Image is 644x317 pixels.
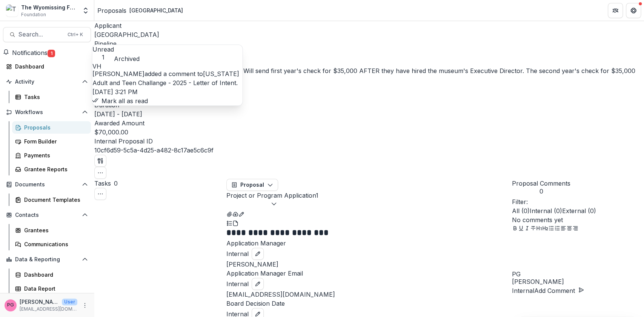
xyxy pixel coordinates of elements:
p: Pipeline [94,39,644,48]
p: [DATE] 3:21 PM [92,87,243,96]
button: Bold [512,224,518,233]
button: Proposal [226,179,278,191]
img: The Wyomissing Foundation [6,5,18,17]
button: Search... [3,27,91,42]
div: Dashboard [24,271,85,279]
span: 1 [48,50,55,57]
p: Internal Proposal ID [94,137,644,146]
p: [PERSON_NAME] [20,298,59,306]
p: [DATE] - [DATE] [94,110,142,119]
div: Form Builder [24,137,85,145]
p: added a comment to . [92,69,243,87]
span: Contacts [15,212,79,218]
a: Grantees [12,224,91,236]
button: Open entity switcher [80,3,91,18]
button: More [80,301,89,310]
a: Form Builder [12,135,91,148]
a: [EMAIL_ADDRESS][DOMAIN_NAME] [226,291,335,298]
button: Underline [518,224,524,233]
p: [PERSON_NAME] [226,260,512,269]
button: Open Data & Reporting [3,253,91,265]
button: Strike [530,224,536,233]
button: Italicize [524,224,530,233]
span: Search... [18,31,63,38]
span: 0 [114,180,118,187]
div: Grantee Reports [24,165,85,173]
button: View Attached Files [226,209,232,218]
a: Payments [12,149,91,162]
span: All ( 0 ) [512,207,530,215]
button: Heading 2 [542,224,548,233]
button: edit [252,278,264,290]
div: Dashboard [15,62,85,70]
span: Documents [15,181,79,188]
span: Internal [226,249,249,258]
button: Ordered List [554,224,560,233]
p: 10cf6d59-5c5a-4d25-a482-8c17ae5c6c9f [94,146,214,155]
p: User [62,299,77,305]
p: Description [94,57,644,66]
button: Proposal Comments [512,179,570,195]
div: Communications [24,240,85,248]
span: [PERSON_NAME] [92,70,144,78]
button: Project or Program Application1 [226,191,318,209]
p: [PERSON_NAME] [512,277,644,286]
a: Dashboard [3,60,91,73]
button: Plaintext view [226,218,232,227]
p: Duration [94,101,644,110]
span: 0 [512,188,570,195]
span: Internal [226,279,249,288]
button: Open Activity [3,76,91,88]
nav: breadcrumb [97,5,186,16]
p: This grant is split over 2 years at $35,000 per year. Will send first year's check for $35,000 AF... [94,66,644,84]
div: [GEOGRAPHIC_DATA] [129,6,183,14]
button: Toggle View Cancelled Tasks [94,188,106,200]
button: Partners [608,3,623,18]
div: Proposals [24,123,85,131]
button: Open Contacts [3,209,91,221]
span: External ( 0 ) [562,207,596,215]
p: Tags [94,84,644,93]
button: Open Documents [3,178,91,191]
button: Align Center [566,224,572,233]
div: Document Templates [24,196,85,204]
p: Applicant [94,21,644,30]
p: $70,000.00 [94,128,128,137]
button: Internal [512,286,534,295]
a: Dashboard [12,268,91,281]
button: Bullet List [548,224,554,233]
a: Tasks [12,91,91,103]
a: Grantee Reports [12,163,91,175]
button: Edit as form [238,209,244,218]
a: Document Templates [12,194,91,206]
a: Proposals [97,6,126,15]
span: Workflows [15,109,79,116]
div: Ctrl + K [66,30,85,39]
button: Mark all as read [92,96,148,105]
button: Open Workflows [3,106,91,118]
h3: Tasks [94,179,111,188]
a: Communications [12,238,91,250]
p: Board Decision Date [226,299,512,308]
a: [US_STATE] Adult and Teen Challange - 2025 - Letter of Intent [92,70,239,87]
div: Grantees [24,226,85,234]
button: Align Right [572,224,578,233]
button: Unread [92,45,114,61]
a: [GEOGRAPHIC_DATA] [94,31,159,38]
span: 1 [92,54,114,61]
a: Data Report [12,282,91,295]
p: [EMAIL_ADDRESS][DOMAIN_NAME] [20,306,77,312]
span: Activity [15,79,79,85]
div: Payments [24,151,85,159]
button: Get Help [626,3,641,18]
div: Pat Giles [512,271,644,277]
button: edit [252,248,264,260]
button: Archived [114,54,140,63]
button: PDF view [232,218,238,227]
p: No comments yet [512,215,644,224]
div: Data Report [24,285,85,293]
div: Tasks [24,93,85,101]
